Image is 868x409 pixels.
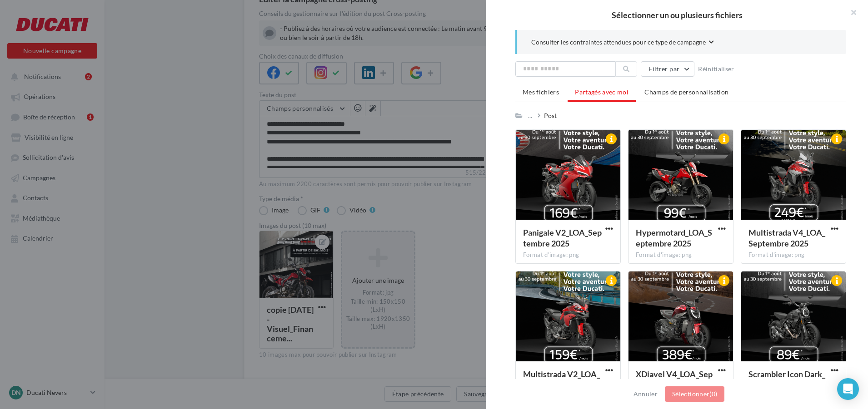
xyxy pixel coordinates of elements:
[523,227,602,248] span: Panigale V2_LOA_Septembre 2025
[748,251,838,259] div: Format d'image: png
[665,386,724,402] button: Sélectionner(0)
[636,369,713,390] span: XDiavel V4_LOA_Septembre 2025
[575,88,629,96] span: Partagés avec moi
[636,227,712,248] span: Hypermotard_LOA_Septembre 2025
[526,109,534,122] div: ...
[523,369,600,390] span: Multistrada V2_LOA_Septembre 2025
[523,88,559,96] span: Mes fichiers
[501,11,853,19] h2: Sélectionner un ou plusieurs fichiers
[709,390,717,398] span: (0)
[523,251,613,259] div: Format d'image: png
[630,389,661,399] button: Annuler
[531,38,706,47] span: Consulter les contraintes attendues pour ce type de campagne
[644,88,728,96] span: Champs de personnalisation
[694,64,738,74] button: Réinitialiser
[544,111,557,120] div: Post
[531,37,714,49] button: Consulter les contraintes attendues pour ce type de campagne
[641,61,694,77] button: Filtrer par
[748,227,825,248] span: Multistrada V4_LOA_Septembre 2025
[636,251,726,259] div: Format d'image: png
[837,378,859,400] div: Open Intercom Messenger
[748,369,825,390] span: Scrambler Icon Dark_LOA_Septembre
